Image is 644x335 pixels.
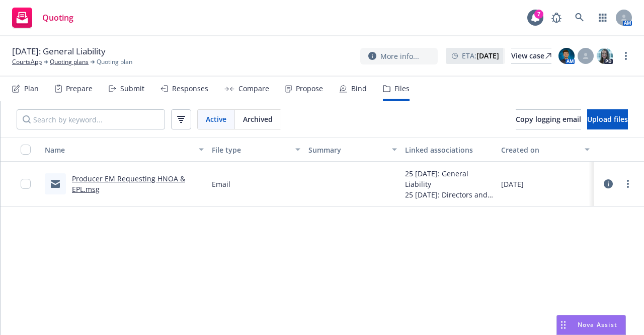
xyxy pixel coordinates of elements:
[17,109,165,129] input: Search by keyword...
[72,174,185,194] a: Producer EM Requesting HNOA & EPL.msg
[41,138,208,162] button: Name
[462,50,499,61] span: ETA :
[206,114,226,124] span: Active
[45,145,193,155] div: Name
[401,138,498,162] button: Linked associations
[587,114,628,124] span: Upload files
[296,85,323,93] div: Propose
[21,179,31,189] input: Toggle Row Selected
[534,10,543,19] div: 7
[8,4,77,32] a: Quoting
[546,8,567,28] a: Report a Bug
[380,51,419,61] span: More info...
[556,315,626,335] button: Nova Assist
[597,48,613,64] img: photo
[50,57,89,66] a: Quoting plans
[12,57,42,66] a: CourtsApp
[304,138,401,162] button: Summary
[212,145,289,155] div: File type
[405,168,494,189] div: 25 [DATE]: General Liability
[587,109,628,129] button: Upload files
[405,145,494,155] div: Linked associations
[238,85,269,93] div: Compare
[66,85,93,93] div: Prepare
[570,8,590,28] a: Search
[557,315,570,334] div: Drag to move
[351,85,367,93] div: Bind
[208,138,304,162] button: File type
[497,138,594,162] button: Created on
[516,109,581,129] button: Copy logging email
[593,8,613,28] a: Switch app
[558,48,575,64] img: photo
[476,51,499,60] strong: [DATE]
[405,189,494,200] div: 25 [DATE]: Directors and Officers
[120,85,144,93] div: Submit
[21,145,31,155] input: Select all
[42,14,73,22] span: Quoting
[394,85,410,93] div: Files
[360,48,438,64] button: More info...
[620,50,632,62] a: more
[243,114,273,124] span: Archived
[516,114,581,124] span: Copy logging email
[308,145,386,155] div: Summary
[172,85,208,93] div: Responses
[12,45,106,57] span: [DATE]: General Liability
[97,57,132,66] span: Quoting plan
[24,85,39,93] div: Plan
[501,145,579,155] div: Created on
[501,179,524,189] span: [DATE]
[212,179,230,189] span: Email
[622,178,634,190] a: more
[578,320,617,329] span: Nova Assist
[511,48,551,64] a: View case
